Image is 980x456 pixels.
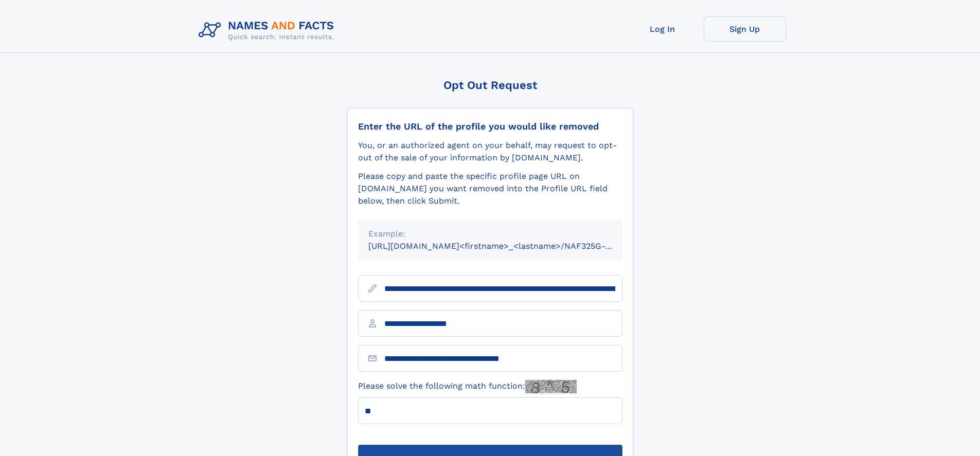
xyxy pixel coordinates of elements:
[358,139,622,164] div: You, or an authorized agent on your behalf, may request to opt-out of the sale of your informatio...
[358,121,622,132] div: Enter the URL of the profile you would like removed
[358,380,577,393] label: Please solve the following math function:
[704,16,786,42] a: Sign Up
[368,241,642,251] small: [URL][DOMAIN_NAME]<firstname>_<lastname>/NAF325G-xxxxxxxx
[368,228,612,240] div: Example:
[347,79,633,92] div: Opt Out Request
[621,16,704,42] a: Log In
[358,170,622,207] div: Please copy and paste the specific profile page URL on [DOMAIN_NAME] you want removed into the Pr...
[194,16,343,44] img: Logo Names and Facts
